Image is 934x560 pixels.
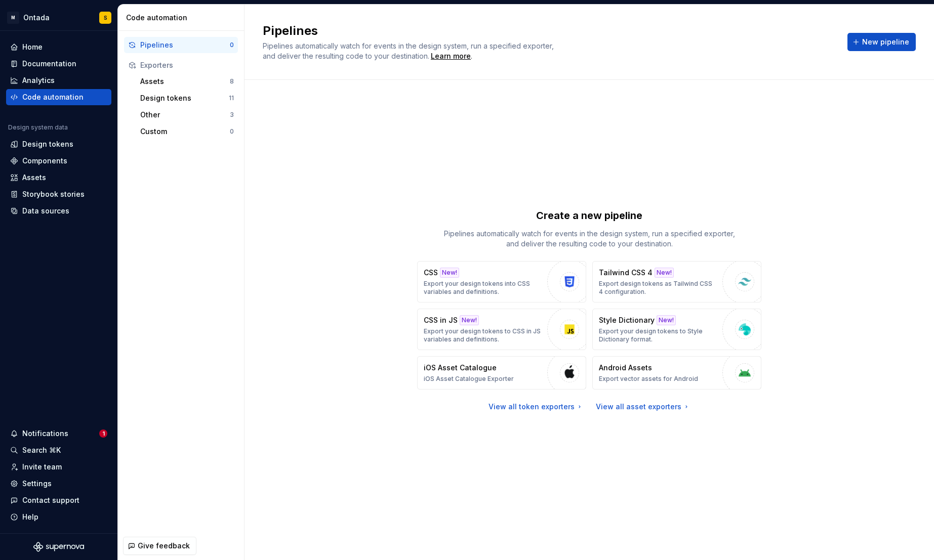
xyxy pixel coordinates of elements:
button: Search ⌘K [6,442,111,458]
p: Export your design tokens to CSS in JS variables and definitions. [424,327,542,343]
button: Notifications1 [6,425,111,442]
div: Help [22,512,38,522]
span: . [429,53,472,60]
div: Pipelines [140,40,230,50]
div: Invite team [22,462,62,472]
a: Storybook stories [6,186,111,202]
button: Pipelines0 [124,37,238,53]
div: New! [440,268,459,278]
p: Create a new pipeline [536,208,642,223]
a: Components [6,153,111,169]
button: Other3 [136,107,238,123]
div: Design tokens [140,93,229,103]
p: CSS [424,268,438,278]
div: New! [655,268,674,278]
button: iOS Asset CatalogueiOS Asset Catalogue Exporter [417,356,586,390]
button: Android AssetsExport vector assets for Android [592,356,761,390]
button: Assets8 [136,73,238,90]
button: CSS in JSNew!Export your design tokens to CSS in JS variables and definitions. [417,309,586,350]
div: Notifications [22,428,68,439]
h2: Pipelines [263,23,835,39]
div: Data sources [22,206,69,216]
button: Custom0 [136,123,238,140]
div: Search ⌘K [22,445,61,455]
div: New! [460,315,479,325]
div: Code automation [126,13,240,23]
button: Style DictionaryNew!Export your design tokens to Style Dictionary format. [592,309,761,350]
div: Other [140,110,230,120]
div: M [7,12,19,24]
a: Home [6,39,111,55]
div: Components [22,156,67,166]
p: iOS Asset Catalogue Exporter [424,375,514,383]
svg: Supernova Logo [33,542,84,552]
button: Contact support [6,492,111,508]
div: Contact support [22,495,79,505]
p: Android Assets [599,363,652,373]
span: Give feedback [138,541,190,551]
a: Code automation [6,89,111,105]
div: S [104,14,107,22]
div: Code automation [22,92,84,102]
div: Ontada [23,13,50,23]
a: Documentation [6,56,111,72]
button: CSSNew!Export your design tokens into CSS variables and definitions. [417,261,586,303]
a: View all token exporters [489,402,584,412]
button: Tailwind CSS 4New!Export design tokens as Tailwind CSS 4 configuration. [592,261,761,303]
p: CSS in JS [424,315,458,325]
div: Custom [140,126,230,137]
div: Design tokens [22,139,73,149]
a: Data sources [6,203,111,219]
button: Give feedback [123,537,196,555]
div: 0 [230,127,234,136]
a: Settings [6,476,111,492]
div: Settings [22,479,52,489]
p: iOS Asset Catalogue [424,363,497,373]
button: MOntadaS [2,7,115,28]
div: Exporters [140,60,234,70]
p: Export your design tokens into CSS variables and definitions. [424,280,542,296]
div: Design system data [8,123,68,132]
p: Export your design tokens to Style Dictionary format. [599,327,717,343]
div: 11 [229,94,234,102]
a: View all asset exporters [596,402,691,412]
div: 0 [230,41,234,49]
p: Style Dictionary [599,315,655,325]
p: Pipelines automatically watch for events in the design system, run a specified exporter, and deli... [437,229,741,249]
div: New! [657,315,676,325]
a: Analytics [6,72,111,89]
a: Learn more [431,51,471,61]
div: Analytics [22,75,55,85]
span: 1 [99,429,107,438]
div: Home [22,42,43,52]
p: Tailwind CSS 4 [599,268,653,278]
button: Help [6,509,111,525]
div: Storybook stories [22,189,85,199]
p: Export vector assets for Android [599,375,698,383]
div: Assets [140,76,230,87]
a: Invite team [6,459,111,475]
div: 8 [230,77,234,85]
div: Assets [22,173,46,183]
div: 3 [230,111,234,119]
a: Design tokens [6,136,111,152]
a: Assets [6,169,111,186]
div: Documentation [22,59,76,69]
button: Design tokens11 [136,90,238,106]
span: New pipeline [862,37,909,47]
span: Pipelines automatically watch for events in the design system, run a specified exporter, and deli... [263,41,556,60]
button: New pipeline [847,33,916,51]
p: Export design tokens as Tailwind CSS 4 configuration. [599,280,717,296]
